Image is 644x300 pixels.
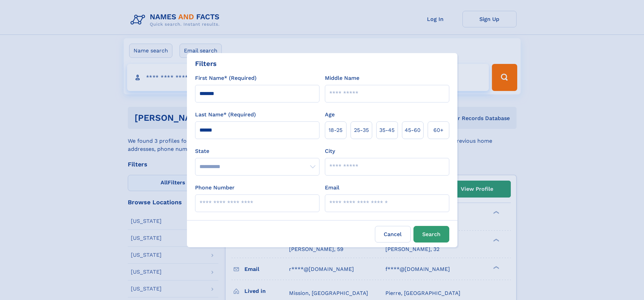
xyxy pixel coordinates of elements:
label: Phone Number [195,184,235,192]
label: City [325,147,335,155]
span: 25‑35 [354,126,369,134]
div: Filters [195,59,217,69]
button: Search [413,226,449,243]
label: State [195,147,319,155]
label: Last Name* (Required) [195,111,256,119]
label: Age [325,111,335,119]
label: Middle Name [325,74,359,82]
span: 60+ [433,126,444,134]
span: 45‑60 [405,126,421,134]
label: Cancel [375,226,411,243]
label: First Name* (Required) [195,74,257,82]
label: Email [325,184,339,192]
span: 18‑25 [329,126,342,134]
span: 35‑45 [379,126,395,134]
